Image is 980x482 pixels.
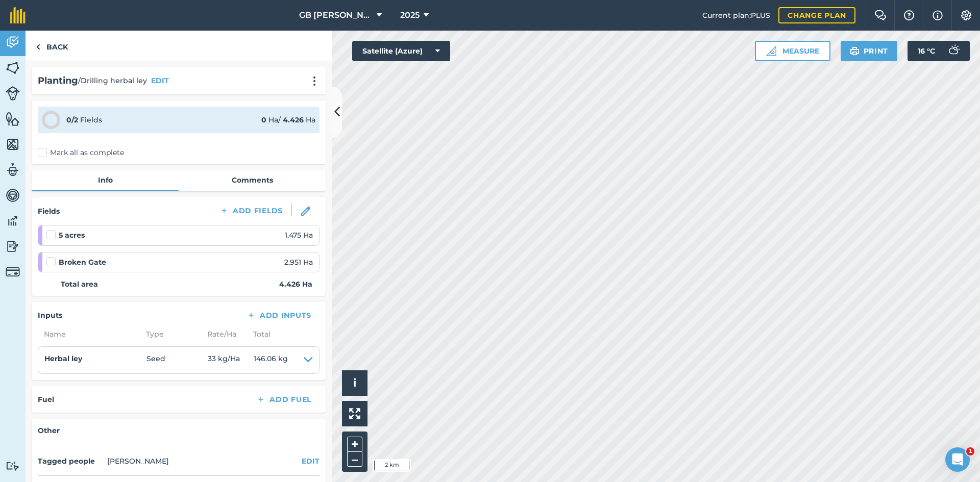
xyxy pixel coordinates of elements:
[6,239,20,254] img: svg+xml;base64,PD94bWwgdmVyc2lvbj0iMS4wIiBlbmNvZGluZz0idXRmLTgiPz4KPCEtLSBHZW5lcmF0b3I6IEFkb2JlIE...
[850,45,860,57] img: svg+xml;base64,PHN2ZyB4bWxucz0iaHR0cDovL3d3dy53My5vcmcvMjAwMC9zdmciIHdpZHRoPSIxOSIgaGVpZ2h0PSIyNC...
[903,10,915,20] img: A question mark icon
[279,278,312,290] strong: 4.426 Ha
[59,230,85,241] strong: 5 acres
[6,188,20,203] img: svg+xml;base64,PD94bWwgdmVyc2lvbj0iMS4wIiBlbmNvZGluZz0idXRmLTgiPz4KPCEtLSBHZW5lcmF0b3I6IEFkb2JlIE...
[347,452,362,467] button: –
[702,10,770,21] span: Current plan : PLUS
[36,41,40,53] img: svg+xml;base64,PHN2ZyB4bWxucz0iaHR0cDovL3d3dy53My5vcmcvMjAwMC9zdmciIHdpZHRoPSI5IiBoZWlnaHQ9IjI0Ii...
[6,162,20,177] img: svg+xml;base64,PD94bWwgdmVyc2lvbj0iMS4wIiBlbmNvZGluZz0idXRmLTgiPz4KPCEtLSBHZW5lcmF0b3I6IEFkb2JlIE...
[353,376,356,389] span: i
[933,9,943,21] img: svg+xml;base64,PHN2ZyB4bWxucz0iaHR0cDovL3d3dy53My5vcmcvMjAwMC9zdmciIHdpZHRoPSIxNyIgaGVpZ2h0PSIxNy...
[146,353,208,367] span: Seed
[6,35,20,50] img: svg+xml;base64,PD94bWwgdmVyc2lvbj0iMS4wIiBlbmNvZGluZz0idXRmLTgiPz4KPCEtLSBHZW5lcmF0b3I6IEFkb2JlIE...
[308,76,321,86] img: svg+xml;base64,PHN2ZyB4bWxucz0iaHR0cDovL3d3dy53My5vcmcvMjAwMC9zdmciIHdpZHRoPSIyMCIgaGVpZ2h0PSIyNC...
[766,46,776,56] img: Ruler icon
[254,353,288,367] span: 146.06 kg
[38,455,103,467] h4: Tagged people
[960,10,972,20] img: A cog icon
[151,75,169,86] button: EDIT
[38,425,320,436] h4: Other
[44,353,313,367] summary: Herbal leySeed33 kg/Ha146.06 kg
[208,353,254,367] span: 33 kg / Ha
[238,308,320,322] button: Add Inputs
[285,230,313,241] span: 1.475 Ha
[10,7,26,23] img: fieldmargin Logo
[38,206,60,217] h4: Fields
[349,408,360,419] img: Four arrows, one pointing top left, one top right, one bottom right and the last bottom left
[61,278,98,290] strong: Total area
[38,310,62,321] h4: Inputs
[874,10,887,20] img: Two speech bubbles overlapping with the left bubble in the forefront
[301,207,310,216] img: svg+xml;base64,PHN2ZyB3aWR0aD0iMTgiIGhlaWdodD0iMTgiIHZpZXdCb3g9IjAgMCAxOCAxOCIgZmlsbD0ibm9uZSIgeG...
[78,75,147,86] span: / Drilling herbal ley
[778,7,855,23] a: Change plan
[945,447,970,472] iframe: Intercom live chat
[6,86,20,100] img: svg+xml;base64,PD94bWwgdmVyc2lvbj0iMS4wIiBlbmNvZGluZz0idXRmLTgiPz4KPCEtLSBHZW5lcmF0b3I6IEFkb2JlIE...
[201,328,247,340] span: Rate/ Ha
[38,73,78,88] h2: Planting
[32,170,179,190] a: Info
[261,115,266,124] strong: 0
[59,257,106,268] strong: Broken Gate
[966,447,974,455] span: 1
[38,394,54,405] h4: Fuel
[66,115,78,124] strong: 0 / 2
[6,213,20,229] img: svg+xml;base64,PD94bWwgdmVyc2lvbj0iMS4wIiBlbmNvZGluZz0idXRmLTgiPz4KPCEtLSBHZW5lcmF0b3I6IEFkb2JlIE...
[841,41,898,61] button: Print
[302,455,320,467] button: EDIT
[211,204,291,218] button: Add Fields
[755,41,830,61] button: Measure
[26,31,78,61] a: Back
[107,455,169,467] li: [PERSON_NAME]
[38,147,124,158] label: Mark all as complete
[6,265,20,279] img: svg+xml;base64,PD94bWwgdmVyc2lvbj0iMS4wIiBlbmNvZGluZz0idXRmLTgiPz4KPCEtLSBHZW5lcmF0b3I6IEFkb2JlIE...
[943,41,964,61] img: svg+xml;base64,PD94bWwgdmVyc2lvbj0iMS4wIiBlbmNvZGluZz0idXRmLTgiPz4KPCEtLSBHZW5lcmF0b3I6IEFkb2JlIE...
[6,461,20,471] img: svg+xml;base64,PD94bWwgdmVyc2lvbj0iMS4wIiBlbmNvZGluZz0idXRmLTgiPz4KPCEtLSBHZW5lcmF0b3I6IEFkb2JlIE...
[6,137,20,152] img: svg+xml;base64,PHN2ZyB4bWxucz0iaHR0cDovL3d3dy53My5vcmcvMjAwMC9zdmciIHdpZHRoPSI1NiIgaGVpZ2h0PSI2MC...
[6,111,20,126] img: svg+xml;base64,PHN2ZyB4bWxucz0iaHR0cDovL3d3dy53My5vcmcvMjAwMC9zdmciIHdpZHRoPSI1NiIgaGVpZ2h0PSI2MC...
[140,328,201,340] span: Type
[299,9,373,21] span: GB [PERSON_NAME] Farms
[247,328,271,340] span: Total
[66,114,102,125] div: Fields
[38,328,140,340] span: Name
[352,41,450,61] button: Satellite (Azure)
[908,41,970,61] button: 16 °C
[283,115,304,124] strong: 4.426
[342,370,367,396] button: i
[284,257,313,268] span: 2.951 Ha
[248,392,320,407] button: Add Fuel
[179,170,326,190] a: Comments
[400,9,420,21] span: 2025
[918,41,935,61] span: 16 ° C
[347,437,362,452] button: +
[261,114,315,125] div: Ha / Ha
[44,353,146,364] h4: Herbal ley
[6,60,20,75] img: svg+xml;base64,PHN2ZyB4bWxucz0iaHR0cDovL3d3dy53My5vcmcvMjAwMC9zdmciIHdpZHRoPSI1NiIgaGVpZ2h0PSI2MC...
